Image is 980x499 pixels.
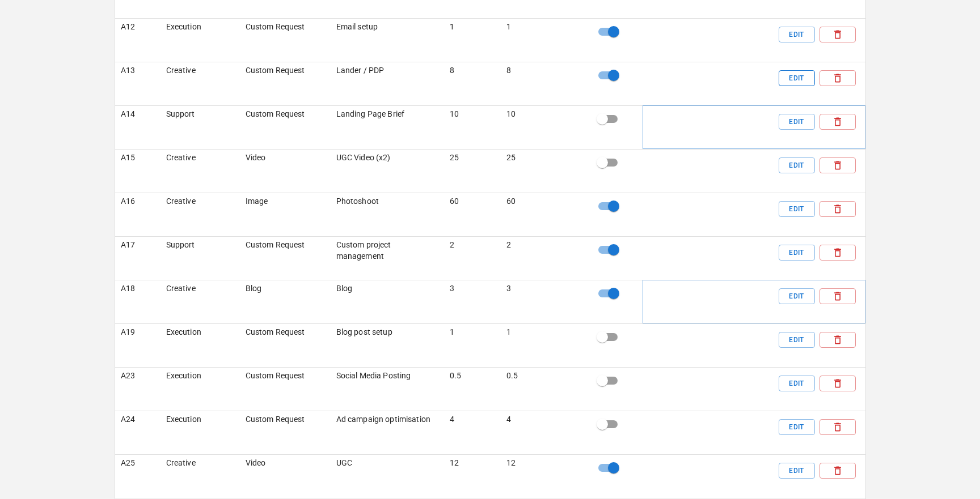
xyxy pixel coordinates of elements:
div: Social Media Posting [331,367,444,411]
div: 1 [501,18,586,62]
div: 60 [501,193,586,236]
button: Edit [779,157,815,173]
div: 3 [501,280,586,323]
div: A16 [115,193,160,236]
div: Support [160,236,240,280]
div: A15 [115,149,160,193]
div: A24 [115,411,160,454]
div: Custom Request [240,18,331,62]
div: A25 [115,454,160,498]
div: Support [160,105,240,149]
div: Custom Request [240,367,331,411]
div: 8 [444,62,501,105]
div: 0.5 [501,367,586,411]
div: Custom Request [240,62,331,105]
div: Lander / PDP [331,62,444,105]
button: Edit [779,419,815,435]
div: 8 [501,62,586,105]
div: Execution [160,367,240,411]
div: 2 [501,236,586,280]
div: 10 [444,105,501,149]
div: 4 [501,411,586,454]
button: Edit [779,70,815,86]
div: A14 [115,105,160,149]
div: UGC Video (x2) [331,149,444,193]
button: Edit [779,332,815,348]
div: A23 [115,367,160,411]
div: 12 [444,454,501,498]
button: Edit [779,463,815,479]
div: 60 [444,193,501,236]
div: 25 [501,149,586,193]
div: A18 [115,280,160,323]
div: 10 [501,105,586,149]
div: 25 [444,149,501,193]
button: Edit [779,288,815,304]
div: Blog [331,280,444,323]
div: Execution [160,323,240,367]
div: A17 [115,236,160,280]
div: A13 [115,62,160,105]
div: Custom project management [331,236,444,280]
div: Ad campaign optimisation [331,411,444,454]
button: Edit [779,201,815,217]
div: 2 [444,236,501,280]
div: 1 [444,18,501,62]
div: Custom Request [240,105,331,149]
div: 12 [501,454,586,498]
div: Video [240,149,331,193]
div: Creative [160,149,240,193]
button: Edit [779,245,815,261]
button: Edit [779,27,815,42]
div: 0.5 [444,367,501,411]
div: Custom Request [240,236,331,280]
button: Edit [779,376,815,391]
div: 1 [501,323,586,367]
div: Blog post setup [331,323,444,367]
div: Creative [160,193,240,236]
div: Image [240,193,331,236]
div: 1 [444,323,501,367]
div: Execution [160,411,240,454]
div: Email setup [331,18,444,62]
div: Custom Request [240,411,331,454]
div: A19 [115,323,160,367]
div: Photoshoot [331,193,444,236]
div: Creative [160,62,240,105]
div: A12 [115,18,160,62]
div: Video [240,454,331,498]
div: 4 [444,411,501,454]
div: Custom Request [240,323,331,367]
div: Landing Page Brief [331,105,444,149]
div: UGC [331,454,444,498]
div: 3 [444,280,501,323]
div: Blog [240,280,331,323]
div: Execution [160,18,240,62]
div: Creative [160,454,240,498]
button: Edit [779,114,815,130]
div: Creative [160,280,240,323]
